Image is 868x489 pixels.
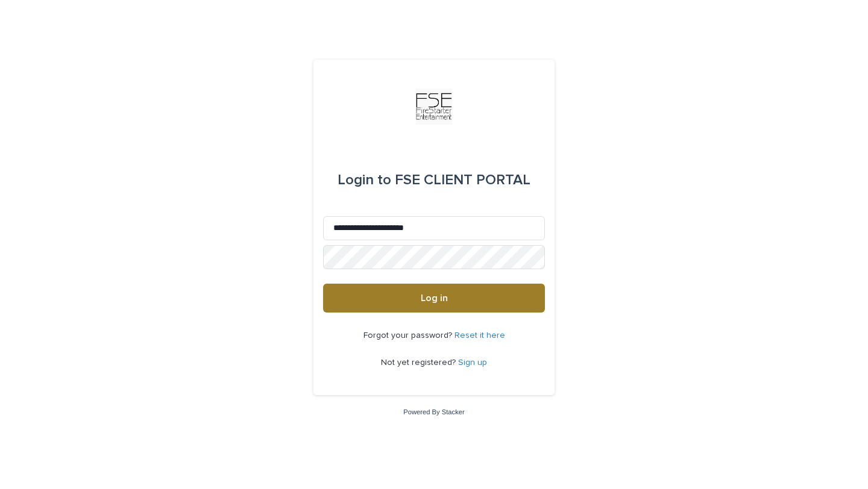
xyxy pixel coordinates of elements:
[381,358,458,367] span: Not yet registered?
[338,163,530,197] div: FSE CLIENT PORTAL
[363,331,454,340] span: Forgot your password?
[338,173,391,187] span: Login to
[454,331,505,340] a: Reset it here
[403,408,464,416] a: Powered By Stacker
[323,284,545,313] button: Log in
[421,293,448,303] span: Log in
[458,358,487,367] a: Sign up
[416,89,452,125] img: Km9EesSdRbS9ajqhBzyo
